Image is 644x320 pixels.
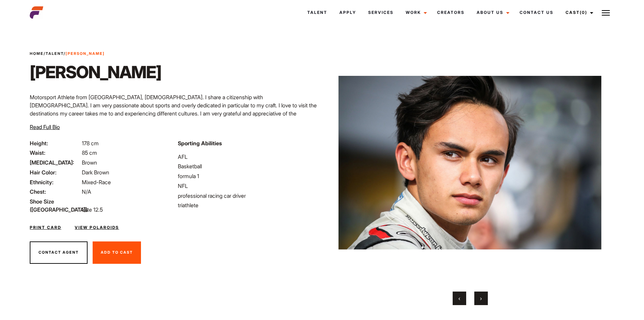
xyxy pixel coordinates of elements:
[458,295,460,302] span: Previous
[178,182,318,190] li: NFL
[30,241,88,264] button: Contact Agent
[82,149,97,156] span: 85 cm
[480,295,482,302] span: Next
[30,51,44,56] a: Home
[178,140,222,147] strong: Sporting Abilities
[178,192,318,200] li: professional racing car driver
[30,93,318,126] p: Motorsport Athlete from [GEOGRAPHIC_DATA], [DEMOGRAPHIC_DATA]. I share a citizenship with [DEMOGR...
[30,168,80,176] span: Hair Color:
[178,153,318,161] li: AFL
[400,3,431,22] a: Work
[580,10,587,15] span: (0)
[514,3,559,22] a: Contact Us
[82,188,91,195] span: N/A
[362,3,400,22] a: Services
[30,62,161,82] h1: [PERSON_NAME]
[75,225,119,231] a: View Polaroids
[338,43,602,283] img: Red Bulls Luis pre race
[82,206,103,213] span: Size 12.5
[30,149,80,157] span: Waist:
[30,6,43,19] img: cropped-aefm-brand-fav-22-square.png
[82,140,99,147] span: 178 cm
[178,201,318,209] li: triathlete
[602,9,610,17] img: Burger icon
[30,188,80,196] span: Chest:
[30,124,60,130] span: Read Full Bio
[30,123,60,131] button: Read Full Bio
[301,3,333,22] a: Talent
[30,139,80,147] span: Height:
[82,169,109,176] span: Dark Brown
[30,225,61,231] a: Print Card
[178,162,318,170] li: Basketball
[46,51,64,56] a: Talent
[333,3,362,22] a: Apply
[93,241,141,264] button: Add To Cast
[30,197,80,214] span: Shoe Size ([GEOGRAPHIC_DATA]):
[101,250,133,255] span: Add To Cast
[66,51,105,56] strong: [PERSON_NAME]
[82,179,111,186] span: Mixed-Race
[30,158,80,167] span: [MEDICAL_DATA]:
[471,3,514,22] a: About Us
[30,178,80,186] span: Ethnicity:
[559,3,597,22] a: Cast(0)
[178,172,318,180] li: formula 1
[431,3,471,22] a: Creators
[82,159,97,166] span: Brown
[30,51,105,57] span: / /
